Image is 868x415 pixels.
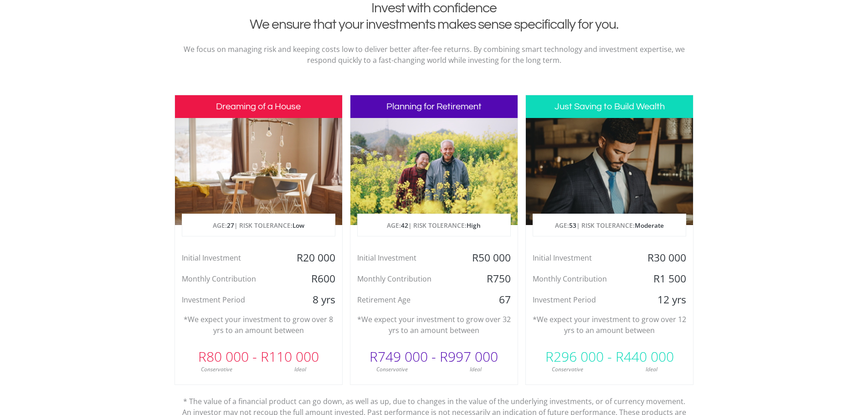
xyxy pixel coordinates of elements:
span: Low [293,221,304,230]
h3: Dreaming of a House [175,95,342,118]
h3: Just Saving to Build Wealth [526,95,693,118]
div: R750 [462,272,518,286]
div: Monthly Contribution [350,272,462,286]
p: We focus on managing risk and keeping costs low to deliver better after-fee returns. By combining... [181,44,687,66]
div: Retirement Age [350,293,462,307]
p: *We expect your investment to grow over 8 yrs to an amount between [182,314,335,336]
span: Moderate [635,221,664,230]
div: Ideal [434,365,518,374]
div: Initial Investment [350,251,462,265]
span: 27 [227,221,234,230]
div: Conservative [526,365,610,374]
p: *We expect your investment to grow over 32 yrs to an amount between [357,314,511,336]
div: Ideal [610,365,693,374]
div: R50 000 [462,251,518,265]
div: R749 000 - R997 000 [350,343,518,370]
div: Investment Period [175,293,287,307]
div: R296 000 - R440 000 [526,343,693,370]
div: Conservative [175,365,259,374]
div: Investment Period [526,293,637,307]
p: *We expect your investment to grow over 12 yrs to an amount between [533,314,686,336]
h3: Planning for Retirement [350,95,518,118]
p: AGE: | RISK TOLERANCE: [358,214,510,237]
span: 53 [569,221,576,230]
div: 67 [462,293,518,307]
span: High [467,221,481,230]
div: 12 yrs [637,293,693,307]
div: R1 500 [637,272,693,286]
span: 42 [401,221,408,230]
div: R30 000 [637,251,693,265]
div: 8 yrs [286,293,342,307]
p: AGE: | RISK TOLERANCE: [182,214,335,237]
div: Initial Investment [526,251,637,265]
div: R600 [286,272,342,286]
div: Conservative [350,365,434,374]
p: AGE: | RISK TOLERANCE: [533,214,686,237]
div: Monthly Contribution [526,272,637,286]
div: Ideal [258,365,342,374]
div: R80 000 - R110 000 [175,343,342,370]
div: Monthly Contribution [175,272,287,286]
div: Initial Investment [175,251,287,265]
div: R20 000 [286,251,342,265]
